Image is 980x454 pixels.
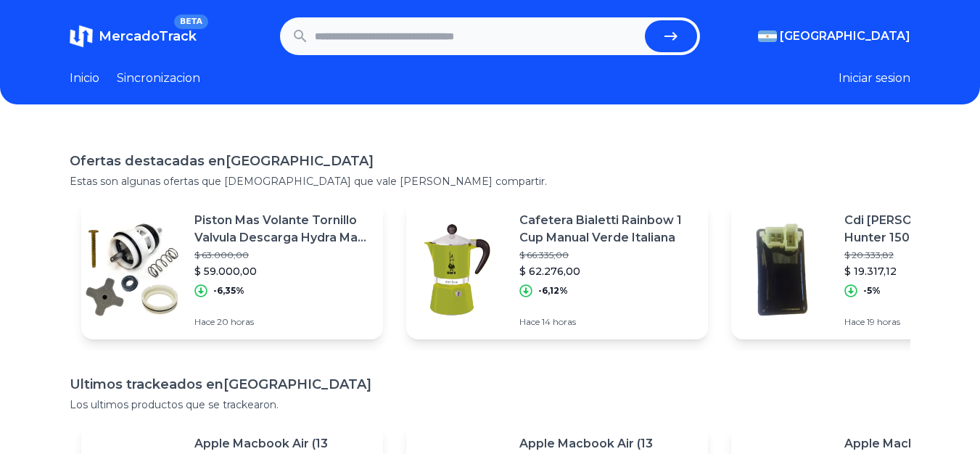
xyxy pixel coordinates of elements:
button: Iniciar sesion [839,70,910,87]
h1: Ultimos trackeados en [GEOGRAPHIC_DATA] [70,374,910,395]
span: MercadoTrack [99,28,197,44]
a: Inicio [70,70,99,87]
p: Hace 20 horas [194,316,371,328]
a: Featured imageCafetera Bialetti Rainbow 1 Cup Manual Verde Italiana$ 66.335,00$ 62.276,00-6,12%Ha... [406,200,708,339]
a: Sincronizacion [117,70,200,87]
p: -6,35% [213,285,244,297]
img: MercadoTrack [70,25,93,48]
button: [GEOGRAPHIC_DATA] [758,28,910,45]
img: Featured image [406,219,508,321]
p: $ 66.335,00 [519,249,696,261]
p: $ 62.276,00 [519,264,696,278]
h1: Ofertas destacadas en [GEOGRAPHIC_DATA] [70,151,910,171]
img: Featured image [81,219,183,321]
img: Featured image [731,219,833,321]
p: -5% [863,285,881,297]
p: Piston Mas Volante Tornillo Valvula Descarga Hydra Max Deca [194,212,371,247]
span: BETA [174,15,208,29]
img: Argentina [758,30,777,42]
span: [GEOGRAPHIC_DATA] [780,28,910,45]
p: Cafetera Bialetti Rainbow 1 Cup Manual Verde Italiana [519,212,696,247]
a: Featured imagePiston Mas Volante Tornillo Valvula Descarga Hydra Max Deca$ 63.000,00$ 59.000,00-6... [81,200,383,339]
p: Estas son algunas ofertas que [DEMOGRAPHIC_DATA] que vale [PERSON_NAME] compartir. [70,174,910,189]
p: $ 63.000,00 [194,249,371,261]
p: Los ultimos productos que se trackearon. [70,397,910,412]
p: -6,12% [538,285,568,297]
p: $ 59.000,00 [194,264,371,278]
p: Hace 14 horas [519,316,696,328]
a: MercadoTrackBETA [70,25,197,48]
